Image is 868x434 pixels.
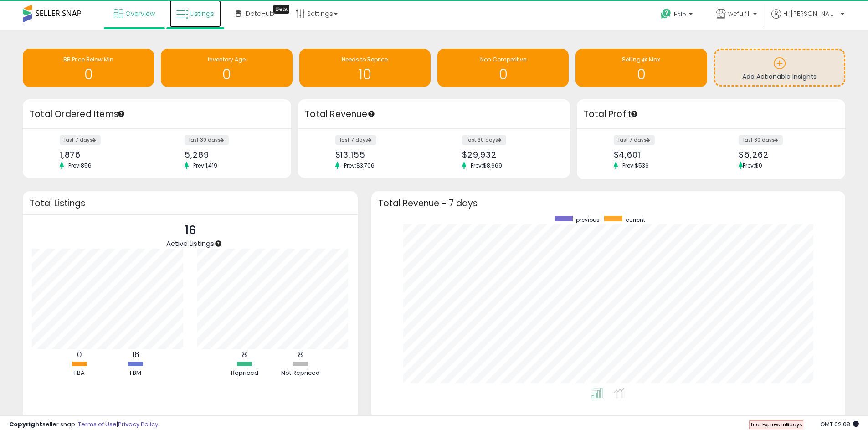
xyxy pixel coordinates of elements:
span: BB Price Below Min [63,56,113,63]
span: Prev: $0 [743,162,762,169]
h1: 0 [442,67,564,82]
i: Get Help [660,8,672,20]
div: 1,876 [60,150,150,159]
h1: 0 [27,67,149,82]
div: $29,932 [462,150,554,159]
b: 0 [77,349,82,360]
a: Add Actionable Insights [715,50,844,85]
b: 16 [132,349,139,360]
div: FBM [108,369,163,378]
label: last 30 days [462,135,506,145]
span: Prev: $3,706 [339,162,379,169]
h3: Total Listings [30,200,351,207]
h1: 10 [304,67,426,82]
div: $13,155 [335,150,427,159]
span: 2025-09-10 02:08 GMT [820,420,859,429]
div: $4,601 [614,150,704,159]
b: 8 [298,349,303,360]
span: Prev: 1,419 [189,162,222,169]
a: Help [653,1,702,30]
span: Overview [125,9,155,18]
a: Privacy Policy [118,420,158,429]
span: Prev: $536 [618,162,653,169]
div: Tooltip anchor [367,110,375,118]
span: Prev: 856 [64,162,96,169]
div: Tooltip anchor [214,240,222,248]
div: $5,262 [739,150,829,159]
b: 8 [242,349,247,360]
label: last 30 days [739,135,783,145]
div: 5,289 [185,150,275,159]
a: Needs to Reprice 10 [299,49,431,87]
span: Listings [190,9,214,18]
span: Add Actionable Insights [742,72,817,81]
span: previous [576,216,600,224]
h3: Total Revenue [305,108,563,121]
a: Selling @ Max 0 [575,49,707,87]
span: Help [674,10,686,18]
label: last 30 days [185,135,229,145]
strong: Copyright [9,420,42,429]
h1: 0 [580,67,702,82]
span: Active Listings [166,239,214,248]
span: Inventory Age [208,56,246,63]
b: 5 [786,421,789,428]
div: Tooltip anchor [630,110,638,118]
div: seller snap | | [9,420,158,429]
label: last 7 days [614,135,655,145]
span: Hi [PERSON_NAME] [783,9,838,18]
a: BB Price Below Min 0 [23,49,154,87]
label: last 7 days [60,135,101,145]
span: DataHub [246,9,274,18]
span: Needs to Reprice [342,56,388,63]
div: Tooltip anchor [273,5,289,14]
h3: Total Revenue - 7 days [378,200,838,207]
h3: Total Ordered Items [30,108,284,121]
span: Prev: $8,669 [466,162,507,169]
a: Terms of Use [78,420,117,429]
label: last 7 days [335,135,376,145]
h1: 0 [165,67,288,82]
div: Tooltip anchor [117,110,125,118]
span: wefulfill [728,9,750,18]
div: Repriced [217,369,272,378]
a: Inventory Age 0 [161,49,292,87]
span: Non Competitive [480,56,526,63]
a: Non Competitive 0 [437,49,569,87]
h3: Total Profit [584,108,838,121]
div: FBA [52,369,107,378]
a: Hi [PERSON_NAME] [771,9,844,30]
p: 16 [166,222,214,239]
div: Not Repriced [273,369,328,378]
span: Trial Expires in days [750,421,802,428]
span: Selling @ Max [622,56,660,63]
span: current [626,216,645,224]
